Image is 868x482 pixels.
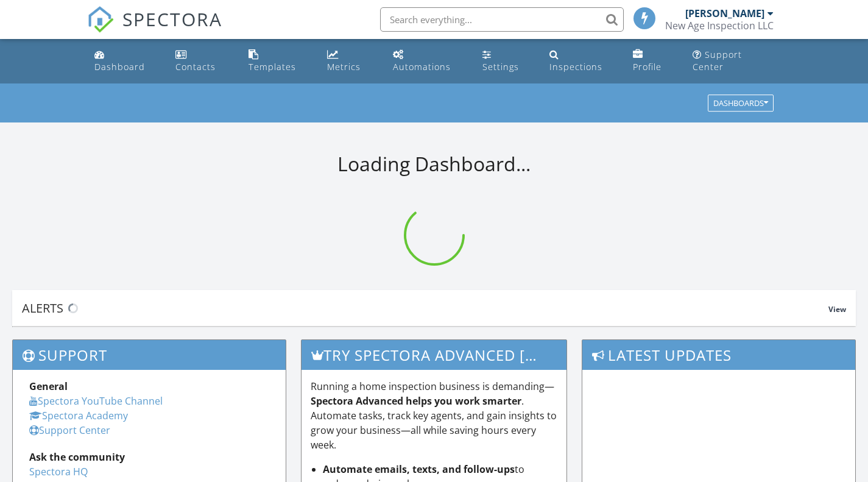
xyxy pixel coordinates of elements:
[713,99,768,108] div: Dashboards
[13,340,286,370] h3: Support
[29,450,269,464] div: Ask the community
[94,61,145,73] div: Dashboard
[90,44,161,79] a: Dashboard
[828,304,846,314] span: View
[171,44,233,79] a: Contacts
[633,61,662,73] div: Profile
[29,424,110,437] a: Support Center
[29,394,163,408] a: Spectora YouTube Channel
[87,16,222,42] a: SPECTORA
[122,6,222,32] span: SPECTORA
[388,44,468,79] a: Automations (Basic)
[478,44,535,79] a: Settings
[22,300,828,316] div: Alerts
[29,409,128,422] a: Spectora Academy
[393,61,451,73] div: Automations
[685,7,764,19] div: [PERSON_NAME]
[380,7,624,32] input: Search everything...
[87,6,114,33] img: The Best Home Inspection Software - Spectora
[29,380,68,393] strong: General
[688,44,778,79] a: Support Center
[665,19,774,32] div: New Age Inspection LLC
[311,394,521,408] strong: Spectora Advanced helps you work smarter
[302,340,567,370] h3: Try spectora advanced [DATE]
[693,49,742,73] div: Support Center
[311,379,558,452] p: Running a home inspection business is demanding— . Automate tasks, track key agents, and gain ins...
[582,340,855,370] h3: Latest Updates
[482,61,519,73] div: Settings
[323,463,515,476] strong: Automate emails, texts, and follow-ups
[244,44,312,79] a: Templates
[322,44,379,79] a: Metrics
[327,61,361,73] div: Metrics
[545,44,618,79] a: Inspections
[708,95,774,112] button: Dashboards
[628,44,679,79] a: Company Profile
[249,61,296,73] div: Templates
[175,61,216,73] div: Contacts
[549,61,602,73] div: Inspections
[29,465,88,478] a: Spectora HQ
